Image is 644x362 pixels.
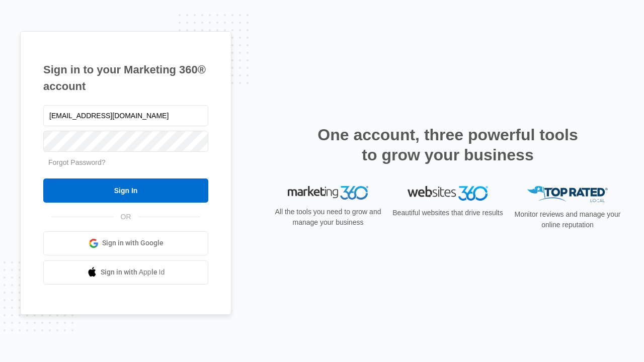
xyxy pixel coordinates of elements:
[43,260,208,285] a: Sign in with Apple Id
[43,61,208,95] h1: Sign in to your Marketing 360® account
[408,186,488,201] img: Websites 360
[114,212,138,222] span: OR
[101,267,165,278] span: Sign in with Apple Id
[43,105,208,126] input: Email
[527,186,608,203] img: Top Rated Local
[391,208,504,218] p: Beautiful websites that drive results
[43,178,208,203] input: Sign In
[314,125,581,165] h2: One account, three powerful tools to grow your business
[48,158,106,166] a: Forgot Password?
[272,207,384,228] p: All the tools you need to grow and manage your business
[511,209,624,230] p: Monitor reviews and manage your online reputation
[102,238,164,248] span: Sign in with Google
[43,231,208,255] a: Sign in with Google
[288,186,368,200] img: Marketing 360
